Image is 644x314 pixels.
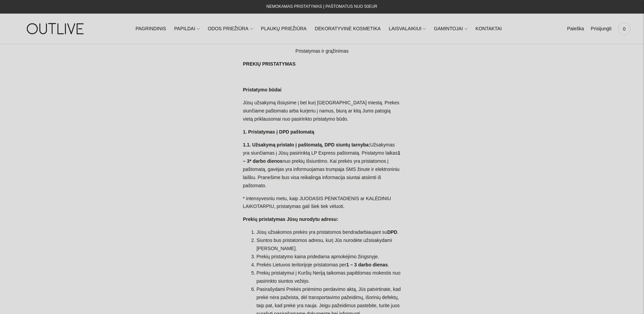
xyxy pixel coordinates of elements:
[256,269,401,285] li: Prekių pristatymui į Kuršių Neriją taikomas papildomas mokestis nuo pasirinkto siuntos vežėjo.
[243,61,295,67] b: PREKIŲ PRISTATYMAS
[243,195,401,211] p: * intensyvesniu metu, kaip JUODASIS PENKTADIENIS ar KALĖDINIU LAIKOTARPIU, pristatymas gali šiek ...
[208,21,253,36] a: ODOS PRIEŽIŪRA
[434,21,467,36] a: GAMINTOJAI
[14,17,98,40] img: OUTLIVE
[243,142,370,147] b: 1.1. Užsakymą pristato į paštomatą, DPD siuntų tarnyba:
[567,21,584,36] a: Paieška
[256,253,401,261] li: Prekių pristatymo kaina pridedama apmokėjimo žingsnyje.
[243,129,314,135] b: 1. Pristatymas į DPD paštomatą
[476,21,502,36] a: KONTAKTAI
[135,21,166,36] a: PAGRINDINIS
[256,237,401,253] li: Siuntos bus pristatomos adresu, kurį Jūs nurodėte užsisakydami [PERSON_NAME].
[256,261,401,269] li: Prekės Lietuvos teritorijoje pristatomas per .
[256,228,401,237] li: Jūsų užsakomos prekės yra pristatomos bendradarbiaujant su .
[618,21,630,36] a: 0
[266,3,378,11] div: NEMOKAMAS PRISTATYMAS Į PAŠTOMATUS NUO 50EUR
[346,262,388,267] strong: 1 – 3 darbo dienas
[315,21,381,36] a: DEKORATYVINĖ KOSMETIKA
[620,24,629,34] span: 0
[389,21,426,36] a: LAISVALAIKIUI
[243,47,401,55] h1: Pristatymas ir grąžinimas
[261,21,307,36] a: PLAUKŲ PRIEŽIŪRA
[243,216,338,222] b: Prekių pristatymas Jūsų nurodytu adresu:
[174,21,200,36] a: PAPILDAI
[243,141,401,190] p: Užsakymas yra siunčiamas į Jūsų pasirinktą LP Express paštomatą. Pristatymo laikas nuo prekių išs...
[243,99,401,123] p: Jūsų užsakymą išsiųsime į bet kurį [GEOGRAPHIC_DATA] miestą. Prekes siunčiame paštomatu arba kurj...
[387,229,398,235] strong: DPD
[243,87,281,92] b: Pristatymo būdai
[591,21,611,36] a: Prisijungti
[243,150,400,164] b: 1 – 3* darbo dienos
